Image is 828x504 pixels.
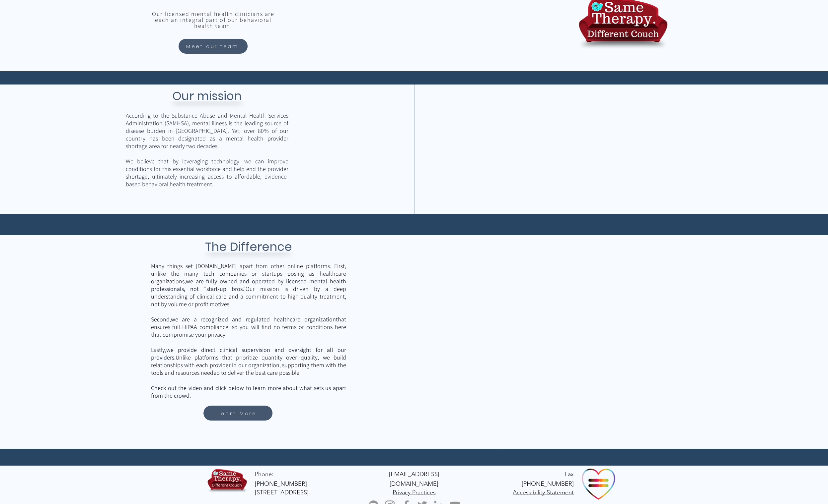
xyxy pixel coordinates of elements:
img: Ally Organization [581,466,617,501]
img: TBH.US [206,468,248,497]
h3: The Difference [190,238,307,255]
span: Many things set [DOMAIN_NAME] apart from other online platforms. First, unlike the many tech comp... [151,262,346,338]
span: we are fully owned and operated by licensed mental health professionals, not "start-up bros." [151,277,346,292]
iframe: The Difference [497,286,627,379]
a: Privacy Practices [393,488,436,496]
span: Learn More [217,409,257,417]
div: Video Player [541,101,703,194]
span: Our licensed mental health clinicians are each an integral part of our behavioral health team. [152,10,274,29]
a: Accessibility Statement [513,488,574,496]
a: [EMAIL_ADDRESS][DOMAIN_NAME] [389,470,439,487]
span: We believe that by leveraging technology, we can improve conditions for this essential workforce ... [126,157,288,188]
span: Lastly, Unlike platforms that prioritize quantity over quality, we build relationships with each ... [151,346,346,376]
span: we provide direct clinical supervision and oversight for all our providers. [151,346,346,361]
div: Video Player [497,286,627,379]
h3: Our mission [149,87,265,105]
a: Phone: [PHONE_NUMBER] [255,470,307,487]
iframe: Our Mission to end the leading source of disease burden in the US by improving workforce conditions. [541,101,703,194]
span: According to the Substance Abuse and Mental Health Services Administration (SAMHSA), mental illne... [126,111,288,149]
a: Learn More [203,406,272,420]
span: Meet our team [186,42,239,50]
span: Check out the video and click below to learn more about what sets us apart from the crowd. [151,384,346,399]
a: Meet our team [179,39,248,54]
span: [STREET_ADDRESS] [255,488,309,496]
span: we are a recognized and regulated healthcare organization [171,315,336,323]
